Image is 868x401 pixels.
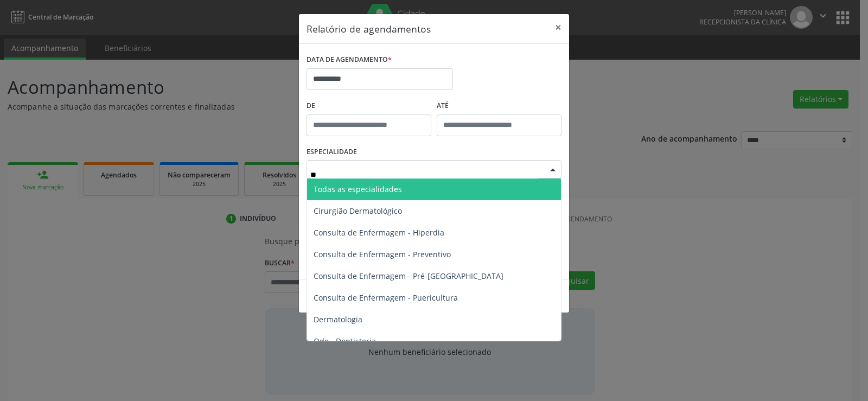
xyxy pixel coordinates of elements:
span: Consulta de Enfermagem - Puericultura [314,292,458,303]
span: Consulta de Enfermagem - Preventivo [314,249,451,259]
button: Close [547,14,569,41]
span: Todas as especialidades [314,184,402,194]
span: Odo.- Dentisteria [314,336,376,346]
h5: Relatório de agendamentos [307,22,431,36]
span: Consulta de Enfermagem - Hiperdia [314,227,444,238]
label: ESPECIALIDADE [307,144,357,161]
label: DATA DE AGENDAMENTO [307,52,392,68]
span: Dermatologia [314,314,362,324]
span: Cirurgião Dermatológico [314,206,402,216]
label: ATÉ [437,98,561,114]
label: De [307,98,431,114]
span: Consulta de Enfermagem - Pré-[GEOGRAPHIC_DATA] [314,271,503,281]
